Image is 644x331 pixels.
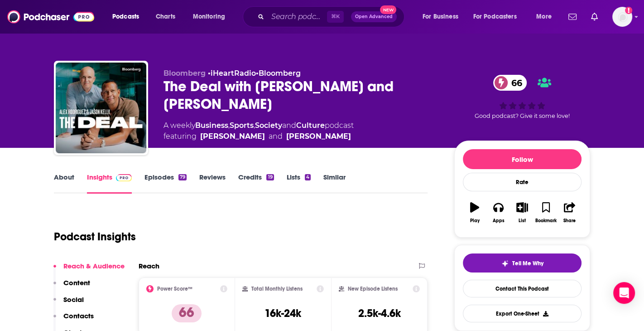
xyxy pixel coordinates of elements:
h1: Podcast Insights [54,230,136,243]
button: Social [53,295,84,312]
button: open menu [106,10,151,24]
div: Play [470,218,480,224]
a: About [54,173,74,194]
input: Search podcasts, credits, & more... [268,10,327,24]
img: Podchaser - Follow, Share and Rate Podcasts [7,8,94,25]
span: Good podcast? Give it some love! [475,112,570,119]
a: Contact This Podcast [463,280,582,297]
span: Tell Me Why [512,260,543,267]
span: , [228,121,230,130]
img: Podchaser Pro [116,174,132,181]
div: A weekly podcast [163,120,354,142]
button: List [510,196,534,229]
a: Business [195,121,228,130]
div: 4 [305,174,311,180]
span: and [269,131,283,142]
a: Jason Kelly [286,131,351,142]
h2: Total Monthly Listens [251,286,303,292]
span: Podcasts [112,10,139,23]
div: Bookmark [535,218,557,224]
a: Reviews [199,173,226,194]
div: List [519,218,526,224]
h3: 2.5k-4.6k [358,307,401,320]
span: New [380,5,396,14]
p: 66 [172,304,202,322]
a: Alex Rodriguez [200,131,265,142]
span: Charts [156,10,175,23]
div: Share [563,218,576,224]
div: Open Intercom Messenger [613,282,635,304]
img: User Profile [612,7,632,27]
span: • [208,69,256,78]
button: Follow [463,149,582,169]
button: Play [463,196,486,229]
a: 66 [493,75,527,91]
div: 19 [266,174,274,180]
span: and [282,121,296,130]
a: Sports [230,121,254,130]
button: Show profile menu [612,7,632,27]
h3: 16k-24k [264,307,301,320]
div: Rate [463,173,582,191]
p: Content [63,278,90,287]
div: 66Good podcast? Give it some love! [454,69,590,126]
a: Charts [150,10,181,24]
button: Content [53,278,90,295]
span: 66 [502,75,527,91]
a: Society [255,121,282,130]
a: InsightsPodchaser Pro [87,173,132,194]
div: Apps [493,218,505,224]
span: Monitoring [193,10,225,23]
span: , [254,121,255,130]
span: ⌘ K [327,11,344,23]
button: open menu [416,10,470,24]
button: open menu [467,10,530,24]
button: open menu [530,10,563,24]
span: featuring [163,131,354,142]
a: Culture [296,121,325,130]
span: For Business [423,10,458,23]
button: Export One-Sheet [463,305,582,322]
span: More [536,10,552,23]
span: Open Advanced [355,15,393,19]
h2: Power Score™ [157,286,192,292]
button: Contacts [53,312,94,328]
a: iHeartRadio [211,69,256,78]
a: Show notifications dropdown [565,9,580,24]
img: tell me why sparkle [501,260,509,267]
button: tell me why sparkleTell Me Why [463,253,582,273]
div: 79 [178,174,187,180]
button: Reach & Audience [53,262,125,278]
p: Reach & Audience [63,262,125,270]
button: Bookmark [534,196,557,229]
h2: Reach [139,262,159,270]
img: The Deal with Alex Rodriguez and Jason Kelly [56,63,146,153]
button: Share [558,196,582,229]
span: Logged in as aridings [612,7,632,27]
svg: Add a profile image [625,7,632,14]
p: Contacts [63,312,94,320]
a: Credits19 [238,173,274,194]
button: open menu [187,10,237,24]
button: Open AdvancedNew [351,11,397,22]
h2: New Episode Listens [348,286,398,292]
span: Bloomberg [163,69,206,78]
a: Lists4 [287,173,311,194]
a: Bloomberg [259,69,301,78]
p: Social [63,295,84,304]
a: Episodes79 [144,173,187,194]
div: Search podcasts, credits, & more... [251,6,413,27]
a: Show notifications dropdown [587,9,601,24]
span: • [256,69,301,78]
button: Apps [486,196,510,229]
a: Similar [323,173,346,194]
span: For Podcasters [473,10,517,23]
